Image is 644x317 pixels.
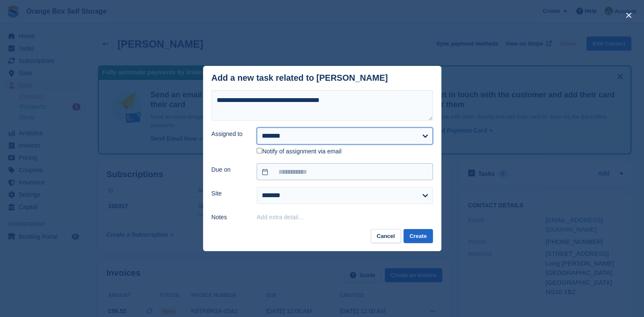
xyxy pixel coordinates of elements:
label: Notes [212,213,247,222]
button: close [622,8,635,22]
label: Notify of assignment via email [257,148,341,156]
button: Add extra detail… [257,214,304,221]
div: Add a new task related to [PERSON_NAME] [212,73,388,83]
label: Due on [212,165,247,174]
button: Cancel [371,229,401,243]
label: Site [212,189,247,198]
input: Notify of assignment via email [257,148,262,153]
label: Assigned to [212,130,247,139]
button: Create [404,229,432,243]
